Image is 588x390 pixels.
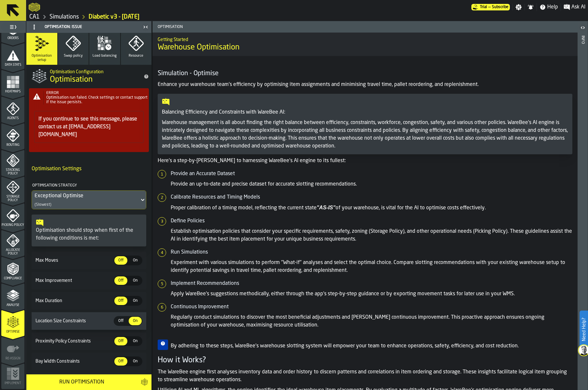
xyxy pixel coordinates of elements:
p: Provide an up-to-date and precise dataset for accurate slotting recommendations. [171,180,572,188]
li: menu Optimise [1,310,24,336]
p: Enhance your warehouse team's efficiency by optimising item assignments and minimising travel tim... [158,81,572,89]
div: ERROR [46,91,148,95]
label: button-toggle-Ask AI [561,3,588,11]
span: Picking Policy [1,223,24,227]
span: On [130,298,140,304]
span: Resource [129,54,143,58]
div: Run Optimisation [30,378,133,386]
li: menu Analyse [1,283,24,309]
span: Compliance [1,277,24,280]
span: Subscribe [492,5,509,9]
span: Analyse [1,303,24,307]
li: menu Allocate Policy [1,230,24,256]
span: Off [116,358,126,364]
h2: Sub Title [158,36,572,42]
span: On [130,358,140,364]
li: menu Agents [1,96,24,122]
div: thumb [129,256,142,265]
label: button-toggle-Close me [141,23,150,31]
li: menu Data Stats [1,43,24,69]
nav: Breadcrumb [29,13,585,21]
span: Load balancing [93,54,117,58]
label: button-switch-multi-On [128,316,142,326]
div: thumb [129,337,142,345]
label: button-switch-multi-On [128,276,142,286]
span: — [488,5,491,9]
span: Allocate Policy [1,248,24,256]
p: Regularly conduct simulations to discover the most beneficial adjustments and [PERSON_NAME] conti... [171,313,572,329]
a: link-to-/wh/i/76e2a128-1b54-4d66-80d4-05ae4c277723 [50,13,79,21]
span: On [130,258,140,263]
span: Max Improvement [34,278,114,283]
div: thumb [114,357,127,366]
span: Off [116,258,126,263]
h5: Provide an Accurate Dataset [171,170,572,178]
span: Orders [1,36,24,40]
h2: Sub Title [50,68,138,75]
h4: Optimisation Settings [32,162,146,175]
span: Heatmaps [1,90,24,93]
label: button-switch-multi-Off [114,276,128,286]
div: thumb [129,297,142,305]
li: menu Compliance [1,257,24,283]
label: button-switch-multi-Off [114,296,128,306]
span: Warehouse Optimisation [158,42,239,53]
div: (Slowest) [35,202,51,207]
div: Menu Subscription [471,4,510,10]
li: menu Picking Policy [1,203,24,229]
span: Proximity Policy Constraints [34,339,114,344]
span: Stacking Policy [1,168,24,175]
span: On [130,278,140,284]
span: Optimisation [50,75,93,85]
p: Proper calibration of a timing model, reflecting the current state of your warehouse, is vital fo... [171,204,572,212]
span: Max Moves [34,258,114,263]
button: button- [137,374,151,390]
a: logo-header [29,1,40,13]
label: button-switch-multi-On [128,356,142,366]
span: Ask AI [571,3,585,11]
h5: Define Policies [171,217,572,225]
div: Info [581,34,585,388]
li: menu Storage Policy [1,176,24,202]
span: Off [116,298,126,304]
span: Help [547,3,558,11]
span: Agents [1,117,24,120]
div: thumb [129,317,142,325]
a: If you continue to see this message, please contact us at [EMAIL_ADDRESS][DOMAIN_NAME] [38,117,137,137]
a: link-to-/wh/i/76e2a128-1b54-4d66-80d4-05ae4c277723 [29,13,40,21]
h5: Run Simulations [171,248,572,256]
em: "AS-IS" [317,205,336,210]
div: title-Optimisation [26,65,151,88]
div: thumb [114,256,127,265]
label: button-switch-multi-Off [114,256,128,265]
li: menu Re-assign [1,337,24,363]
div: Optimisation should stop when first of the following conditions is met: [36,227,142,242]
p: By adhering to these steps, WareBee's warehouse slotting system will empower your team to enhance... [171,342,519,350]
li: menu Routing [1,123,24,149]
div: thumb [114,297,127,305]
span: Off [116,318,126,324]
li: menu Orders [1,16,24,42]
label: button-switch-multi-Off [114,336,128,346]
span: Trial [480,5,487,9]
div: DropdownMenuValue-100 [35,192,137,200]
span: Optimisation run failed. Check settings or contact support if the issue persists. [46,96,148,104]
span: On [130,318,140,324]
h5: Implement Recommendations [171,280,572,287]
label: button-toggle-Notifications [525,4,537,10]
a: link-to-/wh/i/76e2a128-1b54-4d66-80d4-05ae4c277723/simulations/15bdc244-e1b5-4ba7-b702-1bc765fe9bd9 [89,13,139,21]
div: thumb [114,276,127,285]
li: menu Heatmaps [1,70,24,96]
span: Implement [1,382,24,385]
span: Routing [1,143,24,147]
span: Bay Width Constraints [34,359,114,364]
li: menu Stacking Policy [1,150,24,176]
span: Location Size Constraints [34,318,114,324]
span: Off [116,278,126,284]
label: button-switch-multi-Off [114,316,128,326]
h4: Optimisation Strategy [32,181,145,190]
div: thumb [114,337,127,345]
p: Establish optimisation policies that consider your specific requirements, safety, zoning (Storage... [171,228,572,243]
div: thumb [129,357,142,366]
h4: Simulation - Optimise [158,69,572,78]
